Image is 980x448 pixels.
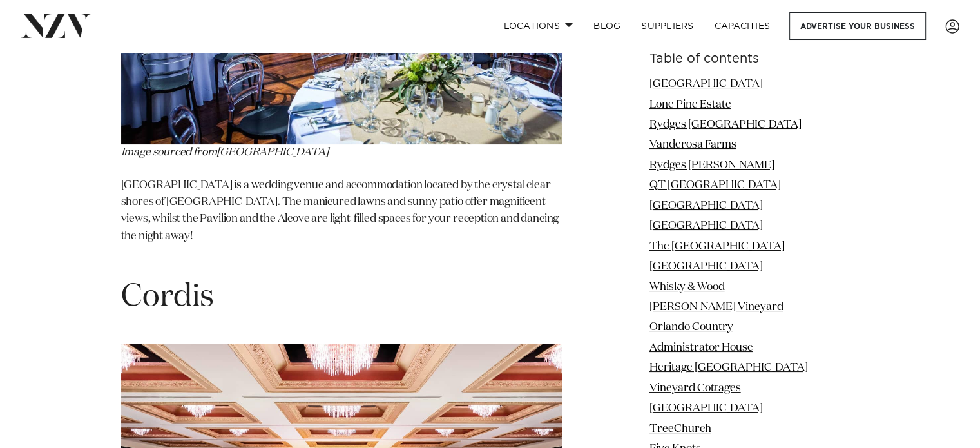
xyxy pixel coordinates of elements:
a: The [GEOGRAPHIC_DATA] [649,241,785,252]
a: [PERSON_NAME] Vineyard [649,302,783,313]
a: Vanderosa Farms [649,139,736,150]
a: TreeChurch [649,423,711,434]
a: Heritage [GEOGRAPHIC_DATA] [649,362,808,373]
a: Orlando Country [649,322,733,333]
a: Lone Pine Estate [649,99,731,110]
a: [GEOGRAPHIC_DATA] [649,220,763,231]
span: Image sourced from [121,147,217,158]
a: Locations [493,12,583,40]
a: SUPPLIERS [631,12,704,40]
a: Whisky & Wood [649,281,725,292]
a: Rydges [GEOGRAPHIC_DATA] [649,119,802,130]
a: QT [GEOGRAPHIC_DATA] [649,180,781,191]
a: Rydges [PERSON_NAME] [649,160,774,171]
a: [GEOGRAPHIC_DATA] [649,200,763,211]
a: Administrator House [649,342,753,353]
span: [GEOGRAPHIC_DATA] [216,147,328,158]
a: Advertise your business [789,12,926,40]
a: Vineyard Cottages [649,383,741,394]
p: [GEOGRAPHIC_DATA] is a wedding venue and accommodation located by the crystal clear shores of [GE... [121,177,562,262]
a: [GEOGRAPHIC_DATA] [649,261,763,272]
a: BLOG [583,12,631,40]
h6: Table of contents [649,52,860,66]
span: Cordis [121,282,214,313]
a: [GEOGRAPHIC_DATA] [649,403,763,414]
a: Capacities [704,12,781,40]
a: [GEOGRAPHIC_DATA] [649,79,763,90]
img: nzv-logo.png [21,14,91,37]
